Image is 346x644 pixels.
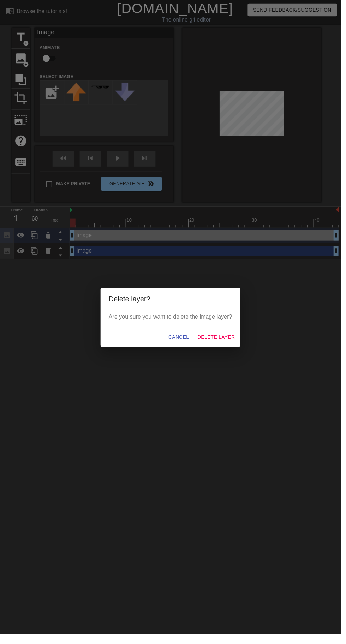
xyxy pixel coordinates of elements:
span: Delete Layer [200,338,238,347]
button: Delete Layer [197,336,241,349]
span: Cancel [171,338,192,347]
p: Are you sure you want to delete the image layer? [111,318,236,326]
button: Cancel [168,336,195,349]
h2: Delete layer? [111,298,236,309]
